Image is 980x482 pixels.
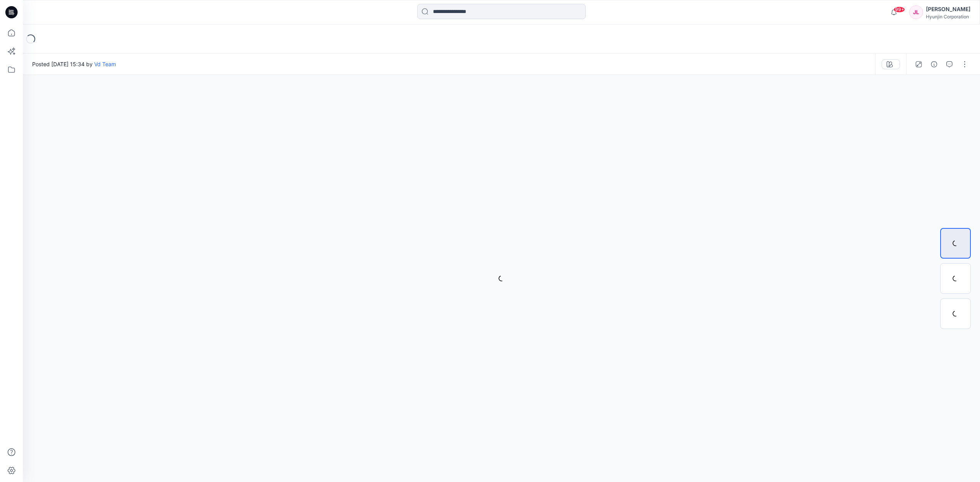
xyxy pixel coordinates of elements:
a: Vd Team [94,61,116,67]
div: JL [909,5,923,19]
button: Details [928,58,940,70]
div: [PERSON_NAME] [926,5,970,14]
span: Posted [DATE] 15:34 by [32,60,116,68]
div: Hyunjin Corporation [926,14,970,20]
span: 99+ [893,7,905,13]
